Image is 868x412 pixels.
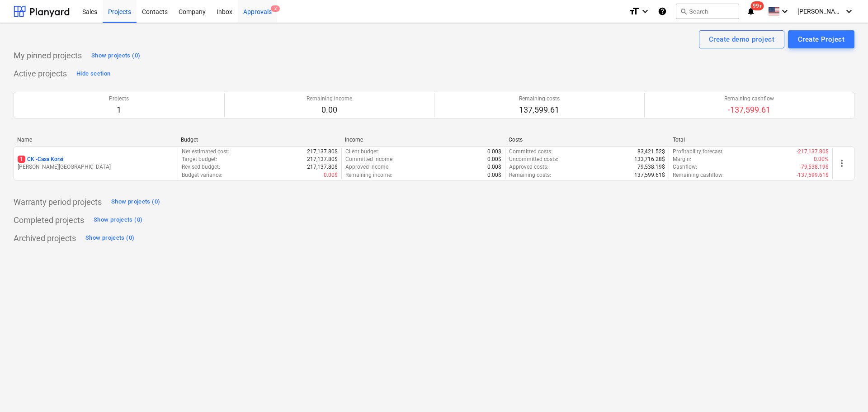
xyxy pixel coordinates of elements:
p: Target budget : [182,156,217,163]
button: Show projects (0) [89,48,142,63]
p: Margin : [673,156,691,163]
p: -217,137.80$ [797,148,829,156]
i: format_size [629,6,640,17]
p: Client budget : [345,148,379,156]
p: 137,599.61$ [634,171,665,179]
div: Show projects (0) [85,233,134,243]
p: Uncommitted costs : [509,156,558,163]
div: Create Project [798,33,844,45]
div: Total [673,137,829,143]
button: Create Project [788,30,854,48]
span: more_vert [836,158,847,169]
p: 79,538.19$ [637,163,665,171]
span: 1 [18,156,25,163]
p: 217,137.80$ [307,148,338,156]
button: Create demo project [699,30,784,48]
p: Completed projects [14,215,84,226]
p: Net estimated cost : [182,148,229,156]
button: Show projects (0) [109,195,162,209]
p: Approved income : [345,163,390,171]
p: Cashflow : [673,163,697,171]
p: Remaining costs [519,95,560,103]
div: Name [17,137,174,143]
i: keyboard_arrow_down [844,6,854,17]
p: CK - Casa Korsi [18,156,63,163]
p: Approved costs : [509,163,548,171]
p: 0.00$ [487,163,501,171]
button: Show projects (0) [91,213,145,227]
p: 83,421.52$ [637,148,665,156]
p: -79,538.19$ [800,163,829,171]
div: Budget [181,137,337,143]
p: 133,716.28$ [634,156,665,163]
p: 1 [109,104,129,115]
p: Projects [109,95,129,103]
span: 2 [271,5,280,12]
p: 0.00 [307,104,352,115]
p: 217,137.80$ [307,163,338,171]
p: -137,599.61$ [797,171,829,179]
p: Budget variance : [182,171,222,179]
p: Warranty period projects [14,197,102,208]
p: 0.00$ [487,148,501,156]
i: keyboard_arrow_down [640,6,651,17]
p: 0.00% [814,156,829,163]
span: search [680,8,687,15]
div: 1CK -Casa Korsi[PERSON_NAME][GEOGRAPHIC_DATA] [18,156,174,171]
div: Hide section [76,69,110,79]
div: Show projects (0) [91,51,140,61]
p: Active projects [14,68,67,79]
iframe: Chat Widget [823,369,868,412]
p: Remaining cashflow : [673,171,724,179]
p: Remaining income [307,95,352,103]
button: Hide section [74,66,113,81]
button: Search [676,4,739,19]
p: 137,599.61 [519,104,560,115]
p: Remaining cashflow [724,95,774,103]
p: 0.00$ [487,171,501,179]
div: Show projects (0) [111,197,160,207]
span: [PERSON_NAME][GEOGRAPHIC_DATA] [797,8,843,15]
p: 217,137.80$ [307,156,338,163]
p: Committed costs : [509,148,552,156]
p: 0.00$ [324,171,338,179]
button: Show projects (0) [83,231,137,246]
i: Knowledge base [658,6,667,17]
div: Show projects (0) [94,215,142,225]
p: [PERSON_NAME][GEOGRAPHIC_DATA] [18,163,174,171]
p: 0.00$ [487,156,501,163]
i: notifications [746,6,755,17]
p: My pinned projects [14,50,82,61]
i: keyboard_arrow_down [779,6,790,17]
p: Committed income : [345,156,394,163]
p: Remaining income : [345,171,392,179]
p: Archived projects [14,233,76,244]
div: Costs [509,137,665,143]
span: 99+ [751,1,764,10]
div: Create demo project [709,33,774,45]
p: Revised budget : [182,163,220,171]
p: Remaining costs : [509,171,551,179]
p: -137,599.61 [724,104,774,115]
div: Income [345,137,501,143]
p: Profitability forecast : [673,148,724,156]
